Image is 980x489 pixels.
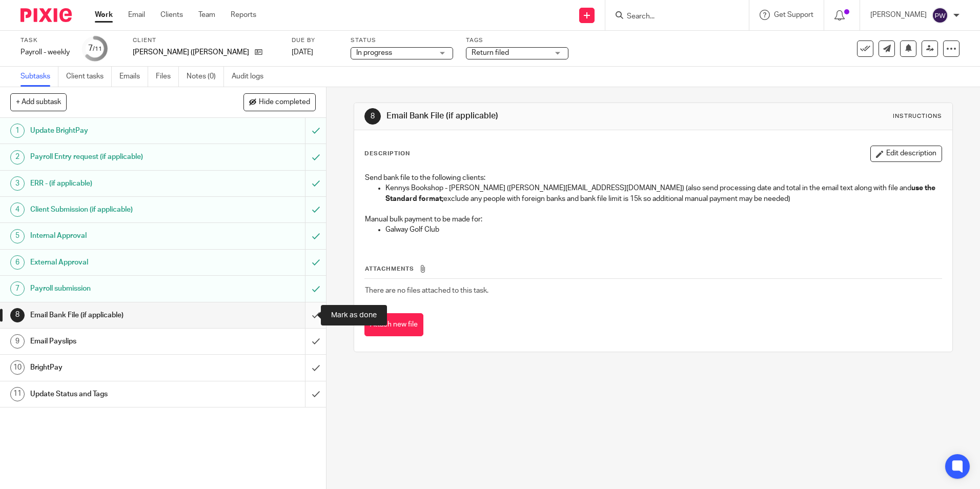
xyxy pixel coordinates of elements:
h1: Email Bank File (if applicable) [30,308,207,323]
h1: Update BrightPay [30,123,207,138]
h1: Email Payslips [30,334,207,349]
a: Audit logs [232,67,271,87]
div: 3 [10,176,25,191]
strong: use the Standard format; [385,185,937,202]
a: Reports [231,10,256,20]
button: Hide completed [243,93,316,111]
label: Due by [292,36,338,45]
h1: External Approval [30,255,207,270]
input: Search [626,12,718,22]
a: Emails [119,67,148,87]
p: Kennys Bookshop - [PERSON_NAME] ([PERSON_NAME][EMAIL_ADDRESS][DOMAIN_NAME]) (also send processing... [385,183,941,204]
img: svg%3E [932,7,948,24]
div: 1 [10,124,25,138]
span: In progress [356,49,392,56]
h1: Payroll submission [30,281,207,296]
h1: Internal Approval [30,228,207,243]
div: 7 [88,43,102,54]
a: Notes (0) [187,67,224,87]
label: Client [133,36,279,45]
a: Clients [160,10,183,20]
div: 6 [10,255,25,270]
a: Client tasks [66,67,112,87]
p: Galway Golf Club [385,225,941,235]
div: 2 [10,150,25,165]
button: Edit description [870,146,942,162]
h1: Update Status and Tags [30,386,207,402]
button: Attach new file [364,313,423,336]
label: Task [21,36,70,45]
span: [DATE] [292,49,313,56]
button: + Add subtask [10,93,67,111]
h1: Client Submission (if applicable) [30,202,207,217]
p: Send bank file to the following clients: [365,173,941,183]
p: [PERSON_NAME] ([PERSON_NAME] Fish) [133,47,250,57]
img: Pixie [21,8,72,22]
div: 5 [10,229,25,243]
p: Manual bulk payment to be made for: [365,214,941,225]
div: 4 [10,202,25,217]
label: Tags [466,36,568,45]
a: Team [198,10,215,20]
h1: BrightPay [30,360,207,375]
div: Payroll - weekly [21,47,70,57]
h1: ERR - (if applicable) [30,176,207,191]
div: 9 [10,334,25,349]
h1: Payroll Entry request (if applicable) [30,149,207,165]
a: Files [156,67,179,87]
div: 8 [364,108,381,125]
span: Attachments [365,266,414,272]
a: Subtasks [21,67,58,87]
h1: Email Bank File (if applicable) [386,111,675,121]
div: Instructions [893,112,942,120]
span: Return filed [472,49,509,56]
label: Status [351,36,453,45]
small: /11 [93,46,102,52]
div: 10 [10,360,25,375]
div: 11 [10,387,25,401]
div: 8 [10,308,25,322]
span: There are no files attached to this task. [365,287,488,294]
p: [PERSON_NAME] [870,10,927,20]
span: Hide completed [259,98,310,107]
p: Description [364,150,410,158]
span: Get Support [774,11,813,18]
div: 7 [10,281,25,296]
a: Work [95,10,113,20]
a: Email [128,10,145,20]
